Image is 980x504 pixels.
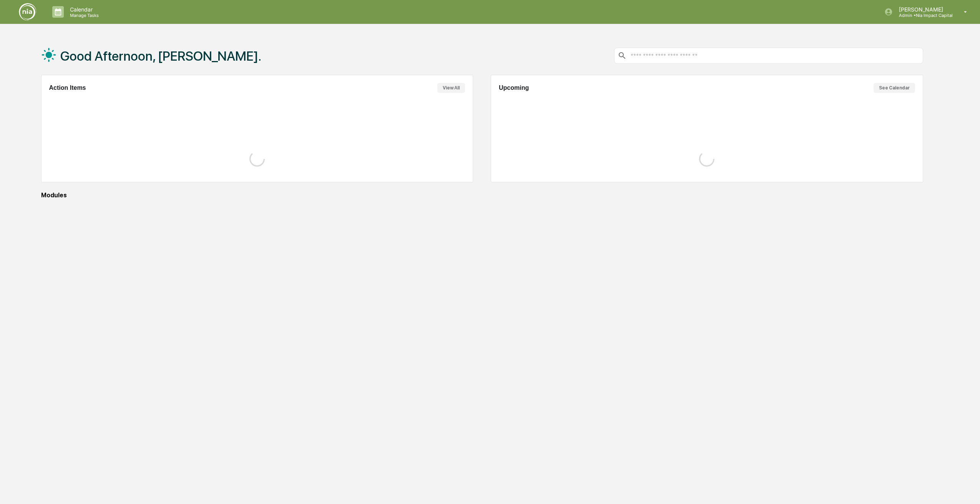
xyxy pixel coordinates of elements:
[499,84,529,91] h2: Upcoming
[18,3,37,21] img: logo
[49,84,86,91] h2: Action Items
[41,192,923,199] div: Modules
[64,6,103,13] p: Calendar
[60,48,261,64] h1: Good Afternoon, [PERSON_NAME].
[437,83,465,93] button: View All
[874,83,915,93] button: See Calendar
[893,6,953,13] p: [PERSON_NAME]
[893,13,953,18] p: Admin • Nia Impact Capital
[64,13,103,18] p: Manage Tasks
